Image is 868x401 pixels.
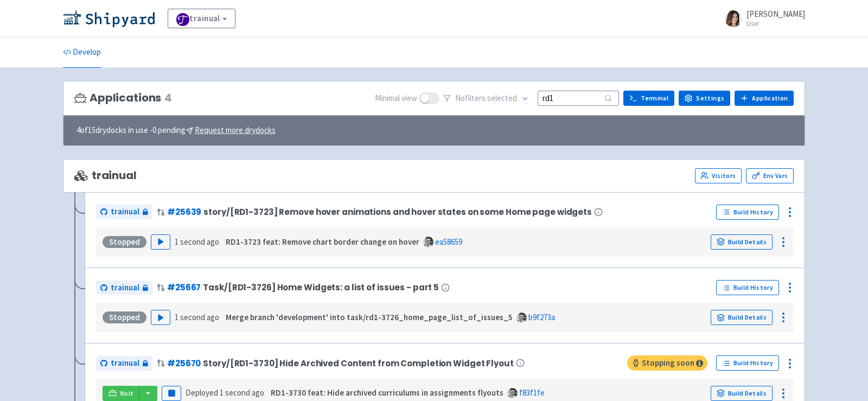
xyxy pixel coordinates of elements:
a: Build Details [711,310,773,325]
a: #25667 [167,282,201,293]
a: Terminal [623,91,674,106]
span: 4 [164,92,172,104]
a: trainual [168,9,235,28]
button: Pause [162,386,181,401]
a: Build History [716,355,779,371]
a: trainual [96,205,152,219]
span: 4 of 15 drydocks in use - 0 pending [76,124,276,137]
a: Visit [103,386,139,401]
span: Story/[RD1-3730] Hide Archived Content from Completion Widget Flyout [203,359,513,368]
time: 1 second ago [175,312,219,322]
a: #25670 [167,358,201,369]
h3: Applications [74,92,172,104]
a: Application [735,91,794,106]
a: trainual [96,281,152,295]
a: Build Details [711,234,773,250]
u: Request more drydocks [195,125,276,135]
span: trainual [111,206,139,218]
time: 1 second ago [175,237,219,247]
small: User [746,20,805,27]
span: Task/[RD1-3726] Home Widgets: a list of issues - part 5 [203,283,439,292]
a: Build Details [711,386,773,401]
a: Build History [716,205,779,220]
a: #25639 [167,206,201,218]
a: trainual [96,356,152,371]
span: story/[RD1-3723] Remove hover animations and hover states on some Home page widgets [203,207,592,217]
button: Play [151,234,170,250]
div: Stopped [103,236,146,248]
a: b9f273a [528,312,555,322]
a: f83f1fe [519,387,545,398]
a: Develop [63,37,101,68]
span: selected [487,93,517,103]
span: Deployed [186,387,264,398]
a: [PERSON_NAME] User [718,10,805,27]
span: Stopping soon [627,355,707,371]
input: Search... [538,91,619,105]
a: Build History [716,280,779,295]
time: 1 second ago [220,387,264,398]
strong: Merge branch 'development' into task/rd1-3726_home_page_list_of_issues_5 [226,312,513,322]
span: trainual [74,169,137,182]
span: [PERSON_NAME] [746,9,805,19]
img: Shipyard logo [63,10,155,27]
span: No filter s [455,92,517,105]
a: Visitors [695,168,742,183]
div: Stopped [103,311,146,323]
a: ea58659 [435,237,462,247]
span: Visit [120,389,134,398]
strong: RD1-3723 feat: Remove chart border change on hover [226,237,419,247]
a: Settings [679,91,730,106]
span: Minimal view [375,92,417,105]
a: Env Vars [746,168,794,183]
span: trainual [111,357,139,370]
strong: RD1-3730 feat: Hide archived curriculums in assignments flyouts [271,387,503,398]
span: trainual [111,282,139,294]
button: Play [151,310,170,325]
